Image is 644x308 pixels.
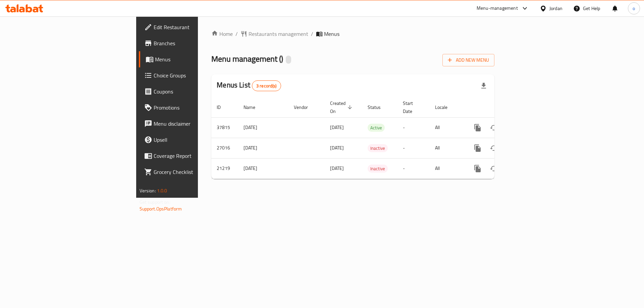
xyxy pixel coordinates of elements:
[470,120,486,136] button: more
[154,168,238,176] span: Grocery Checklist
[211,51,283,66] span: Menu management ( )
[549,5,562,12] div: Jordan
[368,144,388,152] span: Inactive
[157,186,167,195] span: 1.0.0
[140,186,156,195] span: Version:
[368,165,388,173] span: Inactive
[244,103,264,111] span: Name
[238,158,288,179] td: [DATE]
[139,51,244,67] a: Menus
[139,132,244,148] a: Upsell
[403,99,422,115] span: Start Date
[154,71,238,79] span: Choice Groups
[430,158,464,179] td: All
[140,204,182,213] a: Support.OpsPlatform
[470,161,486,177] button: more
[486,120,502,136] button: Change Status
[154,39,238,47] span: Branches
[139,19,244,35] a: Edit Restaurant
[464,97,539,118] th: Actions
[139,67,244,83] a: Choice Groups
[139,148,244,164] a: Coverage Report
[397,158,430,179] td: -
[330,99,354,115] span: Created On
[154,120,238,128] span: Menu disclaimer
[448,56,489,64] span: Add New Menu
[470,140,486,156] button: more
[240,30,308,38] a: Restaurants management
[397,117,430,138] td: -
[154,87,238,96] span: Coupons
[633,5,635,12] span: o
[476,78,492,94] div: Export file
[154,152,238,160] span: Coverage Report
[238,117,288,138] td: [DATE]
[249,30,308,38] span: Restaurants management
[154,136,238,144] span: Upsell
[397,138,430,158] td: -
[368,144,388,152] div: Inactive
[477,4,518,12] div: Menu-management
[324,30,339,38] span: Menus
[368,103,389,111] span: Status
[294,103,317,111] span: Vendor
[155,55,238,63] span: Menus
[139,100,244,116] a: Promotions
[217,103,229,111] span: ID
[139,35,244,51] a: Branches
[435,103,456,111] span: Locale
[430,138,464,158] td: All
[140,198,170,206] span: Get support on:
[368,165,388,173] div: Inactive
[430,117,464,138] td: All
[330,123,344,132] span: [DATE]
[311,30,313,38] li: /
[330,143,344,152] span: [DATE]
[211,97,539,179] table: enhanced table
[486,140,502,156] button: Change Status
[252,80,281,91] div: Total records count
[139,164,244,180] a: Grocery Checklist
[330,164,344,173] span: [DATE]
[442,54,494,66] button: Add New Menu
[154,23,238,31] span: Edit Restaurant
[486,161,502,177] button: Change Status
[211,30,494,38] nav: breadcrumb
[368,124,385,132] span: Active
[154,104,238,112] span: Promotions
[238,138,288,158] td: [DATE]
[139,83,244,100] a: Coupons
[217,80,281,91] h2: Menus List
[252,83,281,89] span: 3 record(s)
[139,116,244,132] a: Menu disclaimer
